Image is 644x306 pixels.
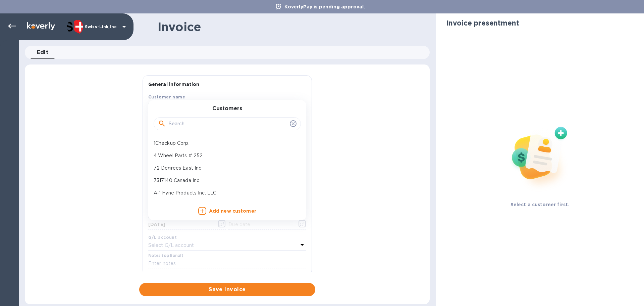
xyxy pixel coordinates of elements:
[281,3,369,10] p: KoverlyPay is pending approval.
[212,105,242,112] h3: Customers
[148,101,201,108] p: Select customer name
[148,82,200,87] b: General information
[158,20,201,34] h1: Invoice
[27,22,55,30] img: Logo
[37,48,49,57] span: Edit
[148,242,194,249] p: Select G/L account
[446,19,519,27] h2: Invoice presentment
[148,235,177,240] b: G/L account
[209,208,256,214] b: Add new customer
[148,215,175,219] label: Invoice date
[154,165,296,172] p: 72 Degrees East Inc
[148,259,306,269] input: Enter notes
[148,220,212,230] input: Select date
[145,286,310,294] span: Save invoice
[139,283,315,296] button: Save invoice
[85,25,118,29] p: Swiss-Link,Inc
[511,201,570,208] p: Select a customer first.
[154,189,296,196] p: A-1 Fyne Products Inc. LLC
[169,119,287,129] input: Search
[154,177,296,184] p: 7317140 Canada Inc
[148,254,183,258] label: Notes (optional)
[154,140,296,147] p: 1Checkup Corp.
[148,94,185,99] b: Customer name
[228,220,292,230] input: Due date
[154,152,296,159] p: 4 Wheel Parts # 252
